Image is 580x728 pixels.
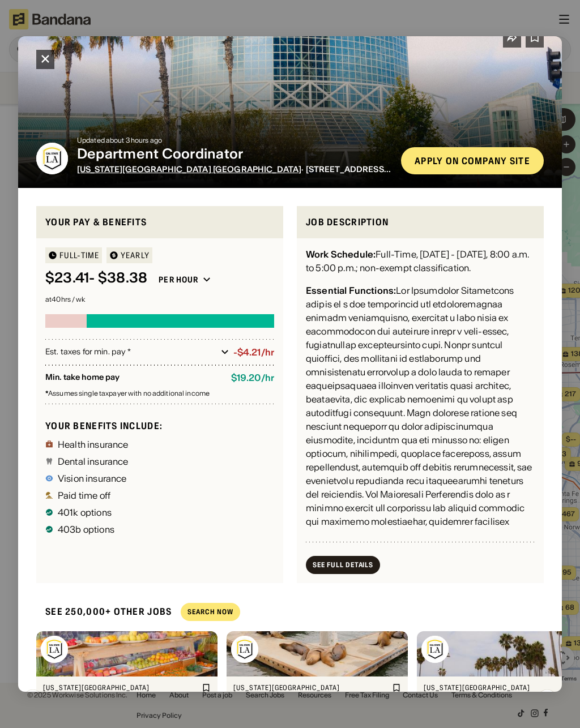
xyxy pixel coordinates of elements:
[58,440,129,449] div: Health insurance
[424,683,580,701] div: [US_STATE][GEOGRAPHIC_DATA] [GEOGRAPHIC_DATA]
[233,347,274,358] div: -$4.21/hr
[77,137,392,144] div: Updated about 3 hours ago
[538,690,556,708] img: Right Arrow
[36,597,172,627] div: See 250,000+ other jobs
[306,247,535,275] div: Full-Time, [DATE] - [DATE], 8:00 a.m. to 5:00 p.m.; non-exempt classification.
[77,165,392,174] div: · [STREET_ADDRESS][PERSON_NAME]
[231,636,258,663] img: California State University Los Angeles logo
[233,683,390,701] div: [US_STATE][GEOGRAPHIC_DATA] [GEOGRAPHIC_DATA]
[58,491,110,500] div: Paid time off
[306,284,535,650] div: Lor Ipsumdolor Sitametcons adipis el s doe temporincid utl etdoloremagnaa enimadm veniamquisno, e...
[24,690,42,708] img: Left Arrow
[306,215,535,229] div: Job Description
[231,372,274,383] div: $ 19.20 / hr
[58,525,114,534] div: 403b options
[41,636,68,663] img: California State University Los Angeles logo
[45,346,216,358] div: Est. taxes for min. pay *
[59,251,99,259] div: Full-time
[45,270,147,286] div: $ 23.41 - $38.38
[159,275,198,285] div: Per hour
[77,164,301,174] span: [US_STATE][GEOGRAPHIC_DATA] [GEOGRAPHIC_DATA]
[58,474,127,483] div: Vision insurance
[415,156,530,165] div: Apply on company site
[58,457,129,466] div: Dental insurance
[45,372,222,383] div: Min. take home pay
[121,251,150,259] div: YEARLY
[306,249,376,260] div: Work Schedule:
[45,420,274,432] div: Your benefits include:
[45,296,274,303] div: at 40 hrs / wk
[306,285,396,296] div: Essential Functions:
[421,636,449,663] img: California State University Los Angeles logo
[313,562,373,568] div: See Full Details
[43,683,199,701] div: [US_STATE][GEOGRAPHIC_DATA] [GEOGRAPHIC_DATA]
[45,390,274,397] div: Assumes single taxpayer with no additional income
[58,508,112,517] div: 401k options
[187,609,233,615] div: Search Now
[45,215,274,229] div: Your pay & benefits
[36,143,68,174] img: California State University Los Angeles logo
[77,146,392,162] div: Department Coordinator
